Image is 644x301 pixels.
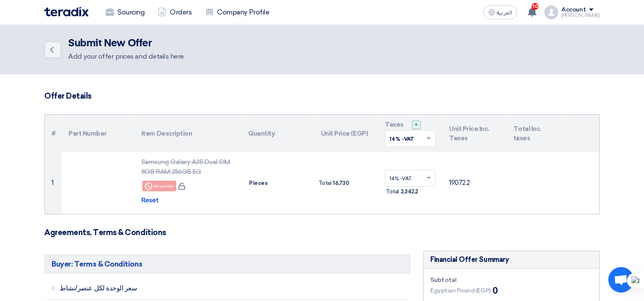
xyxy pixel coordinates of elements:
[249,179,267,187] span: Pieces
[68,37,184,49] h2: Submit New Offer
[378,115,442,152] th: Taxes
[430,255,509,265] div: Financial Offer Summary
[318,179,332,187] span: Total
[492,284,498,297] span: 0
[333,179,349,187] span: 16,730
[532,3,538,10] span: 10
[60,284,340,292] span: سعر الوحدة لكل عنصر/نشاط
[141,196,159,205] span: Reset
[44,91,600,101] h3: Offer Details
[44,7,89,17] img: Teradix logo
[241,115,314,152] th: Quantity
[561,6,586,14] div: Account
[99,3,151,22] a: Sourcing
[198,3,276,22] a: Company Profile
[544,6,558,19] img: profile_test.png
[507,115,565,152] th: Total Inc. taxes
[68,51,184,62] div: Add your offer prices and details here
[414,121,418,129] span: +
[608,267,634,292] div: Open chat
[45,115,62,152] th: #
[62,115,135,152] th: Part Number
[401,187,418,196] span: 2,342.2
[386,187,399,196] span: Total
[497,10,512,16] span: العربية
[442,152,507,214] td: 19072.2
[430,275,592,284] div: Subtotal
[561,13,600,18] div: [PERSON_NAME]
[385,170,435,187] ng-select: VAT
[44,254,410,274] h5: Buyer: Terms & Conditions
[314,115,378,152] th: Unit Price (EGP)
[483,6,517,19] button: العربية
[142,181,176,191] div: Not available
[430,286,490,295] span: Egyptian Pound (EGP)
[141,158,230,176] span: Samsung Galaxy A35 Dual SIM 8GB RAM 256GB 5G
[44,228,600,237] h3: Agreements, Terms & Conditions
[45,152,62,214] td: 1
[151,3,198,22] a: Orders
[442,115,507,152] th: Unit Price Inc. Taxes
[135,115,241,152] th: Item Description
